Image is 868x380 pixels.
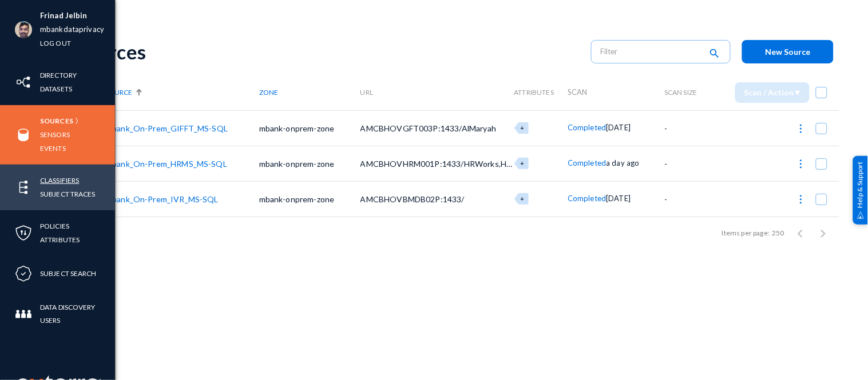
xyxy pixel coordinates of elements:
[568,87,588,97] span: Scan
[601,43,701,60] input: Filter
[259,181,360,217] td: mbank-onprem-zone
[772,228,784,238] div: 250
[742,40,834,63] button: New Source
[40,233,80,246] a: Attributes
[15,21,32,38] img: ACg8ocK1ZkZ6gbMmCU1AeqPIsBvrTWeY1xNXvgxNjkUXxjcqAiPEIvU=s96-c
[568,158,606,167] span: Completed
[766,47,811,57] span: New Source
[812,222,835,245] button: Next page
[76,40,580,63] div: Sources
[40,37,71,50] a: Log out
[15,225,32,242] img: icon-policies.svg
[40,69,77,82] a: Directory
[40,187,96,201] a: Subject Traces
[607,194,631,203] span: [DATE]
[15,179,32,196] img: icon-elements.svg
[789,222,812,245] button: Previous page
[521,195,525,202] span: +
[15,265,32,282] img: icon-compliance.svg
[40,128,70,141] a: Sensors
[105,123,228,133] a: Mbank_On-Prem_GIFFT_MS-SQL
[40,9,104,23] li: Frinad Jelbin
[105,88,259,97] div: Source
[857,211,865,219] img: help_support.svg
[40,82,72,95] a: Datasets
[360,88,373,97] span: URL
[40,23,104,36] a: mbankdataprivacy
[40,142,66,155] a: Events
[664,181,708,217] td: -
[607,123,631,132] span: [DATE]
[40,114,73,127] a: Sources
[15,126,32,143] img: icon-sources.svg
[360,159,552,169] span: AMCBHOVHRM001P:1433/HRWorks,HRWorksPlus
[795,123,807,134] img: icon-more.svg
[607,158,640,167] span: a day ago
[105,159,227,169] a: Mbank_On-Prem_HRMS_MS-SQL
[521,159,525,167] span: +
[105,88,132,97] span: Source
[15,306,32,323] img: icon-members.svg
[15,74,32,91] img: icon-inventory.svg
[259,88,360,97] div: Zone
[40,174,79,187] a: Classifiers
[722,228,770,238] div: Items per page:
[664,88,697,97] span: Scan Size
[360,194,465,204] span: AMCBHOVBMDB02P:1433/
[568,123,606,132] span: Completed
[568,194,606,203] span: Completed
[259,88,278,97] span: Zone
[514,88,554,97] span: Attributes
[795,194,807,205] img: icon-more.svg
[795,158,807,170] img: icon-more.svg
[259,146,360,181] td: mbank-onprem-zone
[40,267,97,280] a: Subject Search
[105,194,219,204] a: Mbank_On-Prem_IVR_MS-SQL
[40,301,115,327] a: Data Discovery Users
[521,124,525,131] span: +
[664,110,708,146] td: -
[853,155,868,224] div: Help & Support
[360,123,496,133] span: AMCBHOVGFT003P:1433/AlMaryah
[708,46,722,62] mat-icon: search
[664,146,708,181] td: -
[259,110,360,146] td: mbank-onprem-zone
[40,219,69,233] a: Policies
